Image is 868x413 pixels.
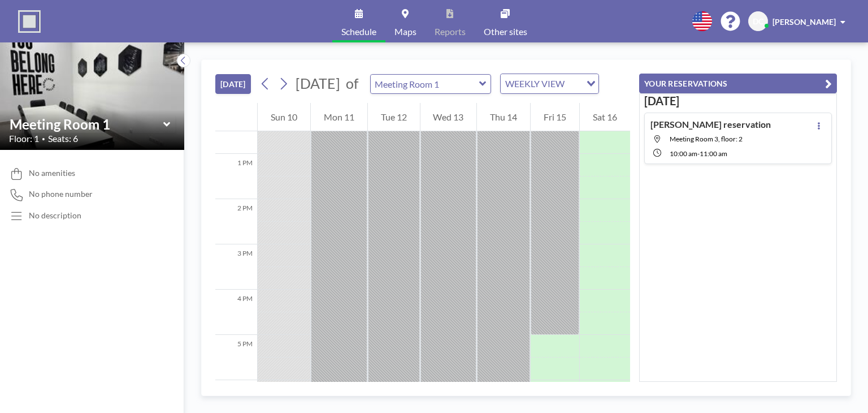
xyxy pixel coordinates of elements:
[42,135,45,143] span: •
[9,133,39,144] span: Floor: 1
[700,149,727,158] span: 11:00 AM
[753,16,763,27] span: DC
[772,17,836,27] span: [PERSON_NAME]
[670,135,743,143] span: Meeting Room 3, floor: 2
[18,10,41,33] img: organization-logo
[639,74,837,93] button: YOUR RESERVATIONS
[435,27,466,36] span: Reports
[420,103,477,131] div: Wed 13
[215,154,257,199] div: 1 PM
[503,76,567,91] span: WEEKLY VIEW
[296,75,340,92] span: [DATE]
[258,103,310,131] div: Sun 10
[215,335,257,380] div: 5 PM
[29,189,93,199] span: No phone number
[670,149,697,158] span: 10:00 AM
[371,75,479,93] input: Meeting Room 1
[48,133,78,144] span: Seats: 6
[644,94,832,108] h3: [DATE]
[368,103,420,131] div: Tue 12
[477,103,530,131] div: Thu 14
[341,27,376,36] span: Schedule
[580,103,630,131] div: Sat 16
[215,74,251,94] button: [DATE]
[10,116,163,132] input: Meeting Room 1
[29,168,75,178] span: No amenities
[568,76,580,91] input: Search for option
[215,199,257,244] div: 2 PM
[215,109,257,154] div: 12 PM
[697,149,700,158] span: -
[484,27,527,36] span: Other sites
[501,74,598,93] div: Search for option
[346,75,358,92] span: of
[650,119,771,130] h4: [PERSON_NAME] reservation
[394,27,416,36] span: Maps
[215,244,257,290] div: 3 PM
[215,290,257,335] div: 4 PM
[29,210,81,221] div: No description
[531,103,579,131] div: Fri 15
[311,103,367,131] div: Mon 11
